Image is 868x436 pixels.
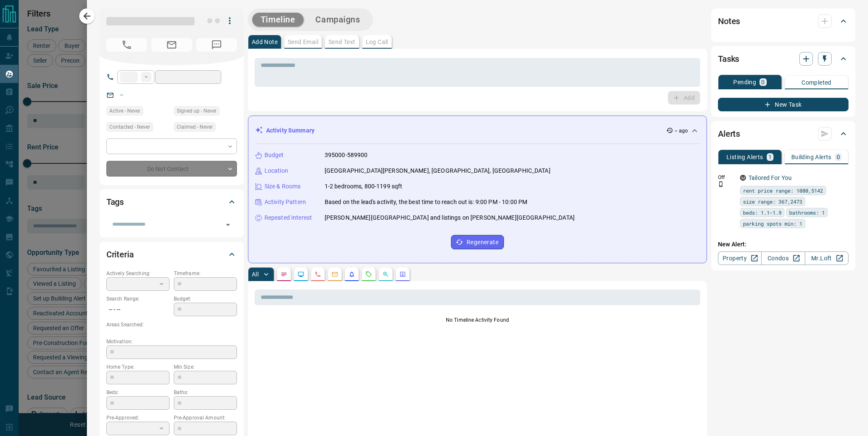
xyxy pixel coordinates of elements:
p: Baths: [174,389,237,396]
p: No Timeline Activity Found [255,316,700,324]
p: -- - -- [106,303,170,317]
div: Notes [718,11,849,31]
span: Contacted - Never [109,123,150,131]
div: Do Not Contact [106,161,237,177]
span: size range: 367,2473 [743,197,802,206]
p: Beds: [106,389,170,396]
p: Size & Rooms [264,182,301,191]
p: Pre-Approved: [106,414,170,422]
p: Budget: [174,295,237,303]
p: Budget [264,151,284,160]
h2: Notes [718,14,740,28]
span: No Number [106,38,147,52]
p: 0 [837,154,840,160]
span: Active - Never [109,107,140,115]
a: Property [718,251,762,265]
svg: Agent Actions [399,271,406,278]
p: Activity Summary [266,126,314,135]
p: Areas Searched: [106,321,237,328]
div: Tags [106,192,237,212]
p: Based on the lead's activity, the best time to reach out is: 9:00 PM - 10:00 PM [325,198,527,207]
span: No Email [151,38,192,52]
p: -- ago [675,127,688,135]
svg: Notes [281,271,287,278]
svg: Lead Browsing Activity [298,271,304,278]
p: Min Size: [174,363,237,371]
span: parking spots min: 1 [743,219,802,228]
a: Tailored For You [748,174,792,181]
svg: Listing Alerts [348,271,355,278]
p: 1-2 bedrooms, 800-1199 sqft [325,182,403,191]
p: Building Alerts [791,154,832,160]
p: Home Type: [106,363,170,371]
p: Repeated Interest [264,213,312,222]
h2: Alerts [718,127,740,141]
div: Activity Summary-- ago [255,123,700,138]
h2: Tasks [718,52,739,66]
p: Listing Alerts [726,154,763,160]
svg: Push Notification Only [718,181,724,187]
button: Timeline [252,13,304,27]
button: Open [222,219,234,231]
div: Tasks [718,49,849,69]
p: 0 [761,79,765,85]
h2: Tags [106,195,124,209]
span: bathrooms: 1 [789,208,825,217]
div: Criteria [106,244,237,265]
p: [PERSON_NAME][GEOGRAPHIC_DATA] and listings on [PERSON_NAME][GEOGRAPHIC_DATA] [325,213,575,222]
svg: Opportunities [382,271,389,278]
p: Search Range: [106,295,170,303]
div: mrloft.ca [740,175,746,181]
svg: Requests [365,271,372,278]
h2: Criteria [106,248,134,261]
p: Motivation: [106,338,237,345]
a: Condos [761,251,805,265]
p: Add Note [252,39,278,45]
p: Pre-Approval Amount: [174,414,237,422]
p: Activity Pattern [264,198,306,207]
svg: Calls [314,271,321,278]
svg: Emails [331,271,338,278]
p: All [252,271,259,277]
button: Campaigns [307,13,368,27]
button: Regenerate [451,235,504,249]
span: Claimed - Never [177,123,213,131]
p: Pending [733,79,756,85]
p: [GEOGRAPHIC_DATA][PERSON_NAME], [GEOGRAPHIC_DATA], [GEOGRAPHIC_DATA] [325,166,551,175]
div: Alerts [718,124,849,144]
button: New Task [718,98,849,111]
p: Off [718,174,735,181]
span: No Number [196,38,237,52]
p: New Alert: [718,240,849,249]
span: beds: 1.1-1.9 [743,208,782,217]
span: rent price range: 1080,5142 [743,186,823,195]
p: Actively Searching: [106,270,170,277]
p: Completed [801,80,832,86]
p: 1 [768,154,772,160]
a: Mr.Loft [805,251,849,265]
span: Signed up - Never [177,107,217,115]
p: 395000-589900 [325,151,368,160]
a: -- [120,91,123,98]
p: Location [264,166,288,175]
p: Timeframe: [174,270,237,277]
